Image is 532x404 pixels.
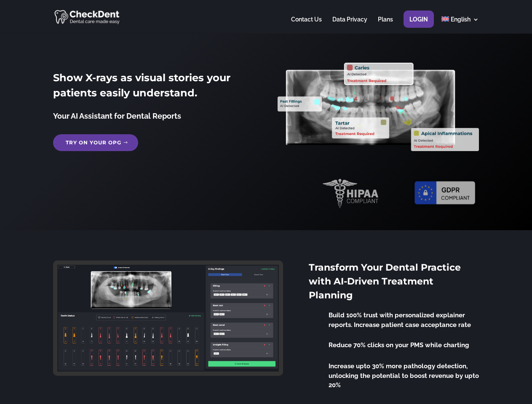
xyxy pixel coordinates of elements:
span: English [451,16,471,23]
img: X_Ray_annotated [278,63,479,151]
span: Increase upto 30% more pathology detection, unlocking the potential to boost revenue by upto 20% [329,362,479,389]
a: Login [409,16,428,33]
span: Your AI Assistant for Dental Reports [53,112,181,120]
h2: Show X-rays as visual stories your patients easily understand. [53,70,254,105]
a: English [441,16,479,33]
a: Try on your OPG [53,134,138,151]
span: Build 100% trust with personalized explainer reports. Increase patient case acceptance rate [329,311,471,329]
a: Plans [378,16,393,33]
span: Transform Your Dental Practice with AI-Driven Treatment Planning [309,262,461,301]
a: Data Privacy [332,16,367,33]
a: Contact Us [291,16,322,33]
span: Reduce 70% clicks on your PMS while charting [329,341,469,349]
img: CheckDent AI [54,8,120,25]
